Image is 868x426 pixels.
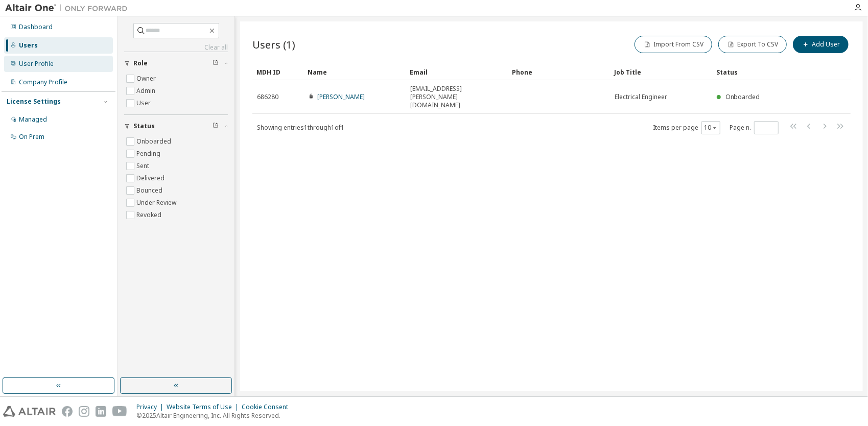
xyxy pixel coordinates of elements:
a: Clear all [124,43,228,52]
div: Phone [512,64,606,80]
label: Delivered [136,172,167,184]
label: User [136,97,153,109]
span: Items per page [653,121,720,134]
div: User Profile [19,60,54,68]
span: Status [133,122,155,130]
div: Email [410,64,504,80]
img: altair_logo.svg [3,406,56,417]
span: Electrical Engineer [615,93,667,101]
div: Job Title [614,64,708,80]
button: 10 [704,124,718,132]
img: linkedin.svg [96,406,106,417]
div: License Settings [7,98,61,106]
label: Bounced [136,184,165,197]
label: Pending [136,148,162,160]
button: Status [124,115,228,137]
span: Page n. [730,121,779,134]
label: Onboarded [136,135,173,148]
img: facebook.svg [62,406,73,417]
span: Clear filter [213,59,219,67]
span: Role [133,59,148,67]
span: 686280 [257,93,278,101]
a: [PERSON_NAME] [317,92,365,101]
div: MDH ID [256,64,299,80]
img: youtube.svg [112,406,127,417]
p: © 2025 Altair Engineering, Inc. All Rights Reserved. [136,411,294,420]
button: Export To CSV [718,36,787,53]
button: Add User [793,36,849,53]
img: Altair One [5,3,133,13]
div: Privacy [136,403,167,411]
div: Website Terms of Use [167,403,242,411]
label: Sent [136,160,151,172]
div: Name [308,64,402,80]
div: Cookie Consent [242,403,294,411]
span: Onboarded [725,92,760,101]
span: Users (1) [252,37,295,52]
div: On Prem [19,133,44,141]
div: Users [19,41,38,50]
img: instagram.svg [79,406,89,417]
span: Showing entries 1 through 1 of 1 [257,123,344,132]
label: Admin [136,85,157,97]
div: Company Profile [19,78,67,86]
div: Dashboard [19,23,53,31]
div: Managed [19,115,47,124]
label: Under Review [136,197,178,209]
span: Clear filter [213,122,219,130]
label: Owner [136,73,158,85]
button: Role [124,52,228,75]
div: Status [716,64,797,80]
label: Revoked [136,209,163,221]
button: Import From CSV [635,36,712,53]
span: [EMAIL_ADDRESS][PERSON_NAME][DOMAIN_NAME] [410,85,503,109]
